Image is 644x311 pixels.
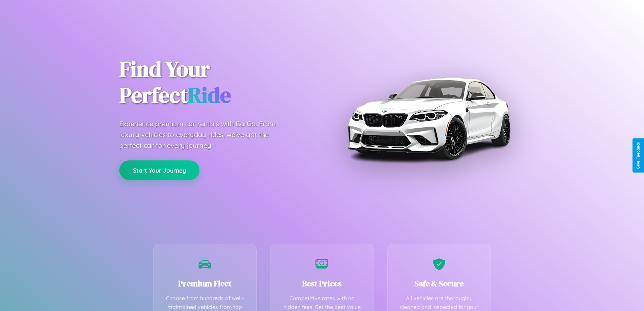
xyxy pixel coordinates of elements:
h3: Premium Fleet [164,278,246,289]
h3: Best Prices [281,278,363,289]
img: Premium BMW car rental vehicle [344,34,513,203]
div: Give Feedback [636,142,641,169]
p: Experience premium car rentals with CarGo. From luxury vehicles to everyday rides, we've got the ... [119,118,288,151]
h3: Safe & Secure [398,278,481,289]
h1: Find Your Perfect [119,56,312,108]
button: Start Your Journey [119,160,199,180]
span: Ride [188,80,231,110]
